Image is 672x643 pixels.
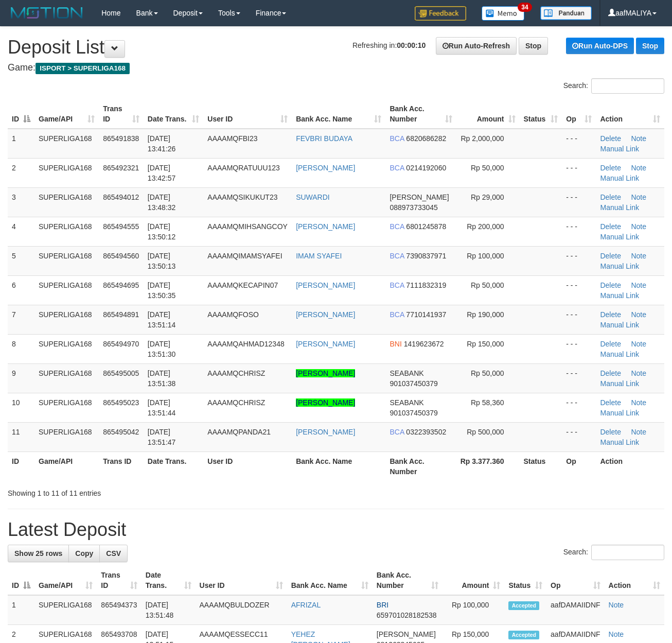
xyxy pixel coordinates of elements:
input: Search: [591,78,664,94]
span: Rp 50,000 [471,281,504,289]
span: 865494970 [103,340,139,348]
a: Delete [600,369,621,377]
a: Note [609,630,624,638]
th: Game/API [34,451,99,481]
th: Rp 3.377.360 [456,451,520,481]
td: 3 [8,187,34,217]
a: Delete [600,281,621,289]
a: Delete [600,222,621,231]
td: SUPERLIGA168 [34,158,99,187]
td: 2 [8,158,34,187]
th: Date Trans. [144,451,203,481]
span: [DATE] 13:42:57 [148,164,176,182]
th: Op [562,451,596,481]
td: 7 [8,305,34,334]
span: [DATE] 13:50:12 [148,222,176,241]
a: Note [631,164,646,172]
span: AAAAMQCHRISZ [207,398,265,407]
th: Action [596,451,664,481]
span: AAAAMQRATUUU123 [207,164,280,172]
a: Manual Link [600,321,639,329]
a: [PERSON_NAME] [296,428,355,436]
th: ID: activate to sort column descending [8,99,34,129]
span: Copy 901037450379 to clipboard [390,409,437,417]
span: Copy 659701028182538 to clipboard [377,611,437,619]
a: Manual Link [600,291,639,300]
th: Action: activate to sort column ascending [596,99,664,129]
label: Search: [563,78,664,94]
span: Rp 2,000,000 [461,134,504,143]
th: Game/API: activate to sort column ascending [34,99,99,129]
span: Accepted [508,631,539,639]
th: Trans ID [99,451,144,481]
span: SEABANK [390,398,423,407]
a: Delete [600,193,621,201]
a: Stop [519,37,548,55]
strong: 00:00:10 [397,41,426,49]
span: AAAAMQMIHSANGCOY [207,222,288,231]
th: Date Trans.: activate to sort column ascending [144,99,203,129]
td: [DATE] 13:51:48 [142,595,196,625]
span: 865494695 [103,281,139,289]
h1: Deposit List [8,37,664,58]
span: BCA [390,310,404,319]
a: Note [631,428,646,436]
td: SUPERLIGA168 [34,187,99,217]
td: SUPERLIGA168 [34,363,99,393]
a: CSV [99,545,128,562]
th: Bank Acc. Number [385,451,456,481]
a: [PERSON_NAME] [296,222,355,231]
a: SUWARDI [296,193,330,201]
th: Date Trans.: activate to sort column ascending [142,566,196,595]
span: 865492321 [103,164,139,172]
td: SUPERLIGA168 [34,334,99,363]
span: BRI [377,601,388,609]
td: aafDAMAIIDNF [546,595,604,625]
h4: Game: [8,63,664,73]
td: AAAAMQBULDOZER [196,595,287,625]
th: Action: activate to sort column ascending [605,566,664,595]
span: AAAAMQKECAPIN07 [207,281,278,289]
a: Note [631,369,646,377]
span: Copy 0214192060 to clipboard [406,164,446,172]
a: Note [631,134,646,143]
td: - - - [562,363,596,393]
span: [DATE] 13:51:44 [148,398,176,417]
span: ISPORT > SUPERLIGA168 [36,63,130,74]
a: Manual Link [600,379,639,388]
a: Note [631,222,646,231]
td: - - - [562,217,596,246]
th: Op: activate to sort column ascending [562,99,596,129]
td: - - - [562,187,596,217]
span: BCA [390,164,404,172]
td: 6 [8,275,34,305]
span: Copy 7710141937 to clipboard [406,310,446,319]
span: Rp 29,000 [471,193,504,201]
span: Rp 200,000 [467,222,504,231]
span: Rp 100,000 [467,252,504,260]
th: Game/API: activate to sort column ascending [34,566,97,595]
a: Copy [68,545,100,562]
span: BCA [390,281,404,289]
th: Status [520,451,562,481]
span: Copy 0322393502 to clipboard [406,428,446,436]
a: Delete [600,310,621,319]
td: SUPERLIGA168 [34,305,99,334]
span: Rp 190,000 [467,310,504,319]
a: Run Auto-DPS [566,38,634,54]
td: SUPERLIGA168 [34,129,99,159]
span: Rp 58,360 [471,398,504,407]
td: - - - [562,422,596,451]
span: BCA [390,252,404,260]
th: Amount: activate to sort column ascending [456,99,520,129]
span: AAAAMQCHRISZ [207,369,265,377]
span: Refreshing in: [352,41,426,49]
span: Show 25 rows [14,549,62,558]
a: Note [631,252,646,260]
span: Copy 7390837971 to clipboard [406,252,446,260]
a: Delete [600,398,621,407]
td: - - - [562,275,596,305]
th: Trans ID: activate to sort column ascending [97,566,141,595]
span: Rp 50,000 [471,369,504,377]
td: SUPERLIGA168 [34,217,99,246]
